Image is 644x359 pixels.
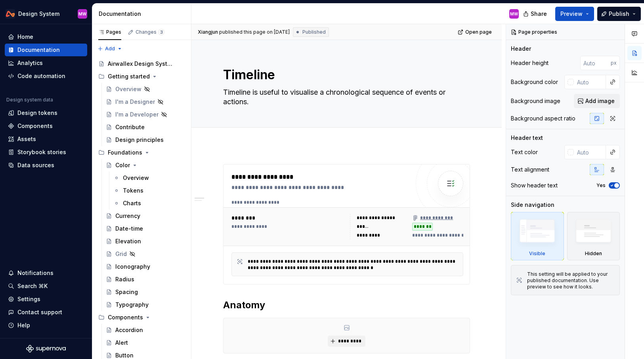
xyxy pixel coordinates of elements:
a: Open page [455,27,495,38]
div: Radius [115,275,134,283]
input: Auto [574,145,606,159]
div: Typography [115,301,149,309]
div: Hidden [567,212,620,260]
div: Overview [115,85,141,93]
a: I'm a Designer [103,95,188,108]
a: Overview [110,172,188,184]
div: Airwallex Design System [108,60,173,68]
a: Components [5,120,87,132]
button: Design SystemMW [2,5,90,22]
span: 3 [158,29,164,35]
a: Charts [110,197,188,210]
div: Code automation [17,72,65,80]
div: Design tokens [17,109,57,117]
label: Yes [596,182,606,189]
button: Add image [574,94,620,108]
div: Alert [115,339,128,347]
button: Notifications [5,267,87,279]
a: Overview [103,83,188,95]
a: Code automation [5,70,87,82]
input: Auto [580,56,611,70]
div: Settings [17,295,40,303]
div: Data sources [17,161,54,169]
div: This setting will be applied to your published documentation. Use preview to see how it looks. [527,271,615,290]
span: Publish [609,10,629,18]
div: Overview [123,174,149,182]
div: Show header text [511,181,558,189]
div: Home [17,33,33,41]
div: Pages [98,29,121,35]
span: Published [302,29,326,35]
div: Spacing [115,288,138,296]
div: Visible [529,250,545,257]
div: Design System [18,10,59,18]
a: Color [103,159,188,172]
a: Airwallex Design System [95,57,188,70]
div: Header [511,45,531,53]
a: Date-time [103,222,188,235]
div: Notifications [17,269,54,277]
div: Visible [511,212,564,260]
button: Search ⌘K [5,280,87,292]
a: Assets [5,133,87,145]
a: I'm a Developer [103,108,188,121]
div: Getting started [95,70,188,83]
svg: Supernova Logo [26,345,66,353]
div: Background image [511,97,560,105]
a: Design tokens [5,107,87,119]
div: Elevation [115,237,141,245]
div: Header text [511,134,543,142]
div: I'm a Developer [115,111,159,118]
div: Assets [17,135,36,143]
input: Auto [574,75,606,89]
a: Currency [103,210,188,222]
div: Currency [115,212,140,220]
a: Storybook stories [5,146,87,158]
h2: Anatomy [223,299,470,311]
div: Contact support [17,308,62,316]
span: Preview [560,10,583,18]
a: Grid [103,248,188,260]
a: Typography [103,298,188,311]
textarea: Timeline is useful to visualise a chronological sequence of events or actions. [222,86,468,108]
a: Settings [5,293,87,306]
div: Documentation [17,46,60,54]
a: Home [5,31,87,43]
div: Contribute [115,123,145,131]
div: Components [95,311,188,324]
div: Grid [115,250,127,258]
a: Alert [103,336,188,349]
a: Tokens [110,184,188,197]
div: Foundations [95,146,188,159]
div: I'm a Designer [115,98,155,106]
button: Help [5,319,87,332]
div: MW [510,11,518,17]
button: Add [95,43,125,54]
div: published this page on [DATE] [219,29,290,35]
div: Date-time [115,225,143,233]
div: Background aspect ratio [511,115,575,122]
span: Add [105,46,115,52]
div: Charts [123,199,141,207]
div: Design system data [6,97,53,103]
a: Data sources [5,159,87,172]
div: Tokens [123,187,143,195]
a: Elevation [103,235,188,248]
textarea: Timeline [222,65,468,84]
div: Getting started [108,73,150,80]
div: Documentation [99,10,188,18]
div: Side navigation [511,201,554,209]
a: Documentation [5,44,87,56]
div: Hidden [585,250,602,257]
span: Xiangjun [198,29,218,35]
div: Search ⌘K [17,282,48,290]
a: Design principles [103,134,188,146]
span: Share [531,10,547,18]
div: MW [78,11,86,17]
div: Accordion [115,326,143,334]
div: Components [17,122,53,130]
span: Open page [465,29,492,35]
div: Header height [511,59,548,67]
div: Color [115,161,130,169]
